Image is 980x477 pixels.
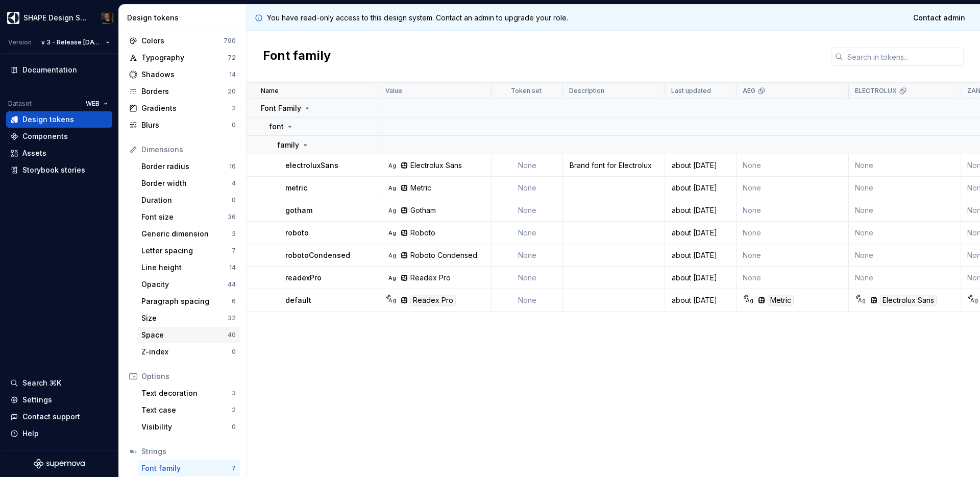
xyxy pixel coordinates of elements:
div: 790 [224,37,236,45]
a: Z-index0 [137,344,240,360]
div: Roboto Condensed [410,250,477,260]
td: None [737,154,849,177]
td: None [492,199,563,222]
div: Paragraph spacing [141,296,232,306]
div: 7 [232,464,236,472]
button: WEB [81,97,112,111]
a: Blurs0 [125,117,240,133]
div: Ag [388,274,396,282]
p: AEG [743,87,755,95]
p: metric [285,183,307,193]
a: Duration0 [137,192,240,208]
div: Gotham [410,205,436,216]
div: 14 [229,264,236,272]
a: Space40 [137,327,240,343]
svg: Supernova Logo [34,459,85,469]
input: Search in tokens... [843,47,964,66]
td: None [492,222,563,244]
td: None [737,199,849,222]
div: 20 [228,87,236,96]
td: None [492,267,563,289]
span: v 3 - Release [DATE] [41,38,102,46]
div: 44 [228,280,236,289]
td: None [492,177,563,199]
div: 2 [232,104,236,112]
p: default [285,295,311,305]
div: Components [22,131,68,141]
p: robotoCondensed [285,250,350,260]
p: ELECTROLUX [855,87,897,95]
div: Gradients [141,103,232,113]
div: Design tokens [22,114,74,125]
td: None [492,244,563,267]
span: WEB [86,100,100,108]
button: Search ⌘K [6,375,112,391]
div: 4 [232,179,236,187]
td: None [849,154,961,177]
a: Text decoration3 [137,385,240,401]
div: Ag [388,229,396,237]
div: Ag [857,296,866,304]
div: Readex Pro [410,273,451,283]
td: None [737,177,849,199]
div: Readex Pro [410,295,456,306]
div: Design tokens [127,13,242,23]
div: Colors [141,36,224,46]
div: Font family [141,463,232,473]
p: Token set [511,87,542,95]
div: Borders [141,86,228,97]
div: Text decoration [141,388,232,398]
a: Colors790 [125,33,240,49]
div: 0 [232,348,236,356]
div: 0 [232,423,236,431]
td: None [492,154,563,177]
div: 2 [232,406,236,414]
div: Storybook stories [22,165,85,175]
div: Z-index [141,347,232,357]
div: Ag [388,296,396,304]
div: Ag [388,161,396,170]
div: about [DATE] [666,250,736,260]
a: Paragraph spacing6 [137,293,240,309]
div: 14 [229,70,236,79]
p: Last updated [671,87,711,95]
a: Text case2 [137,402,240,418]
h2: Font family [263,47,331,66]
td: None [849,244,961,267]
div: Text case [141,405,232,415]
a: Visibility0 [137,419,240,435]
div: Roboto [410,228,435,238]
a: Settings [6,392,112,408]
div: SHAPE Design System [23,13,89,23]
td: None [737,267,849,289]
p: gotham [285,205,312,216]
p: readexPro [285,273,322,283]
div: Electrolux Sans [880,295,937,306]
div: 3 [232,230,236,238]
div: Opacity [141,279,228,290]
div: Ag [970,296,978,304]
div: 36 [228,213,236,221]
div: Metric [768,295,794,306]
div: about [DATE] [666,273,736,283]
div: Settings [22,395,52,405]
div: 16 [229,162,236,171]
div: 0 [232,196,236,204]
a: Design tokens [6,111,112,128]
button: SHAPE Design SystemVinicius Ianoni [2,7,116,29]
div: Help [22,428,39,439]
div: Line height [141,263,229,273]
a: Borders20 [125,83,240,100]
a: Font family7 [137,460,240,476]
div: Electrolux Sans [410,160,462,171]
div: Contact support [22,412,80,422]
a: Shadows14 [125,66,240,83]
div: Font size [141,212,228,222]
div: Ag [745,296,753,304]
a: Line height14 [137,259,240,276]
div: about [DATE] [666,295,736,305]
p: Name [261,87,279,95]
div: about [DATE] [666,228,736,238]
div: Documentation [22,65,77,75]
